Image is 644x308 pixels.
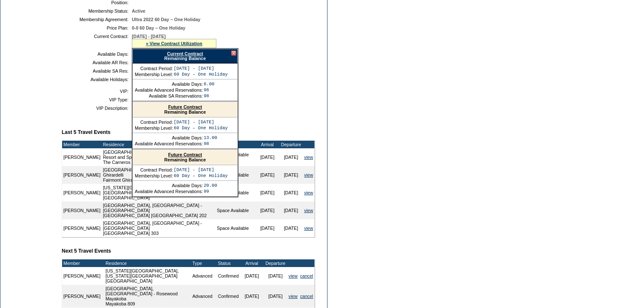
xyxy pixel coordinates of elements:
b: Last 5 Travel Events [62,129,110,135]
td: [GEOGRAPHIC_DATA], [US_STATE] - Carneros Resort and Spa The Carneros Resort and Spa 3 [102,148,216,166]
td: Membership Status: [65,8,128,14]
td: [DATE] [279,148,303,166]
td: [PERSON_NAME] [62,219,102,237]
span: 0-0 60 Day – One Holiday [132,25,186,30]
td: 60 Day – One Holiday [174,173,228,178]
td: [DATE] [279,166,303,184]
b: Next 5 Travel Events [62,248,111,254]
td: Available Days: [135,183,203,188]
td: 60 Day – One Holiday [174,125,228,131]
a: view [304,190,313,195]
td: [DATE] [279,202,303,219]
td: [DATE] [240,267,264,285]
a: view [304,208,313,213]
td: Status [217,259,240,267]
td: [DATE] [256,166,279,184]
td: Member [62,259,102,267]
td: [DATE] [256,148,279,166]
td: [DATE] [256,219,279,237]
td: Available Days: [135,135,203,140]
td: Arrival [240,259,264,267]
td: Available Holidays: [65,77,128,82]
td: 96 [204,87,215,93]
td: 6.00 [204,82,215,87]
td: [DATE] - [DATE] [174,167,228,172]
td: [PERSON_NAME] [62,166,102,184]
a: Future Contract [168,152,202,157]
td: Confirmed [217,267,240,285]
td: Available SA Res: [65,68,128,74]
td: Available Advanced Reservations: [135,141,203,146]
td: Space Available [216,219,255,237]
td: [PERSON_NAME] [62,285,102,308]
td: Available Days: [135,82,203,87]
td: [DATE] [279,219,303,237]
td: [DATE] - [DATE] [174,120,228,125]
td: 99 [204,189,217,194]
td: [US_STATE][GEOGRAPHIC_DATA], [US_STATE][GEOGRAPHIC_DATA] [GEOGRAPHIC_DATA] [102,184,216,202]
td: Membership Level: [135,125,173,131]
a: view [289,273,297,278]
span: Active [132,8,145,14]
a: view [304,226,313,231]
td: Available SA Reservations: [135,93,203,98]
td: Available Advanced Reservations: [135,189,203,194]
a: » View Contract Utilization [146,41,202,46]
td: [DATE] [240,285,264,308]
td: 98 [204,141,217,146]
td: [PERSON_NAME] [62,202,102,219]
div: Remaining Balance [132,49,238,63]
td: [DATE] [264,267,287,285]
td: Type [191,259,217,267]
td: [PERSON_NAME] [62,184,102,202]
a: view [304,155,313,160]
td: Membership Agreement: [65,17,128,22]
td: VIP Type: [65,97,128,102]
td: Confirmed [217,285,240,308]
td: Arrival [256,141,279,148]
td: Contract Period: [135,167,173,172]
td: Contract Period: [135,120,173,125]
span: [DATE] - [DATE] [132,34,166,39]
td: Available Advanced Reservations: [135,87,203,93]
td: [PERSON_NAME] [62,148,102,166]
a: Future Contract [168,104,202,109]
td: [DATE] [256,202,279,219]
span: Ultra 2022 60 Day – One Holiday [132,17,200,22]
td: Price Plan: [65,25,128,30]
a: cancel [300,294,313,299]
td: Current Contract: [65,34,128,48]
td: [GEOGRAPHIC_DATA], [GEOGRAPHIC_DATA] - [GEOGRAPHIC_DATA] [GEOGRAPHIC_DATA] [GEOGRAPHIC_DATA] 202 [102,202,216,219]
td: Available AR Res: [65,60,128,65]
td: Membership Level: [135,173,173,178]
div: Remaining Balance [133,150,237,165]
td: 98 [204,93,215,98]
td: Advanced [191,267,217,285]
td: [DATE] [279,184,303,202]
td: [GEOGRAPHIC_DATA], [US_STATE] - The Fairmont Ghirardelli Fairmont Ghirardelli 401 [102,166,216,184]
td: 60 Day – One Holiday [174,72,228,77]
td: VIP Description: [65,106,128,111]
a: view [289,294,297,299]
td: Membership Level: [135,72,173,77]
td: [US_STATE][GEOGRAPHIC_DATA], [US_STATE][GEOGRAPHIC_DATA] [GEOGRAPHIC_DATA] [104,267,191,285]
td: [DATE] [256,184,279,202]
td: Residence [102,141,216,148]
td: Departure [279,141,303,148]
td: [DATE] - [DATE] [174,66,228,71]
td: Contract Period: [135,66,173,71]
div: Remaining Balance [133,102,237,117]
td: [GEOGRAPHIC_DATA], [GEOGRAPHIC_DATA] - [GEOGRAPHIC_DATA] [GEOGRAPHIC_DATA] 303 [102,219,216,237]
td: Residence [104,259,191,267]
td: Departure [264,259,287,267]
td: Member [62,141,102,148]
td: 13.00 [204,135,217,140]
td: Available Days: [65,52,128,57]
td: 20.00 [204,183,217,188]
a: view [304,172,313,177]
a: Current Contract [167,51,203,56]
td: [GEOGRAPHIC_DATA], [GEOGRAPHIC_DATA] - Rosewood Mayakoba Mayakoba 809 [104,285,191,308]
td: Advanced [191,285,217,308]
a: cancel [300,273,313,278]
td: [PERSON_NAME] [62,267,102,285]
